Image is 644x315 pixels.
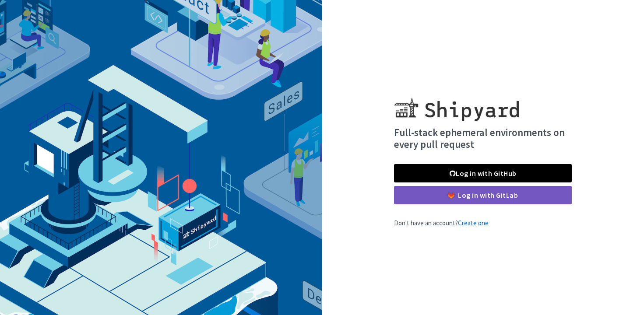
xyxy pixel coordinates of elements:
[458,219,489,227] a: Create one
[394,126,572,150] h4: Full-stack ephemeral environments on every pull request
[394,87,519,121] img: Shipyard logo
[448,192,454,199] img: gitlab-color.svg
[394,186,572,204] a: Log in with GitLab
[394,219,489,227] span: Don't have an account?
[394,164,572,182] a: Log in with GitHub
